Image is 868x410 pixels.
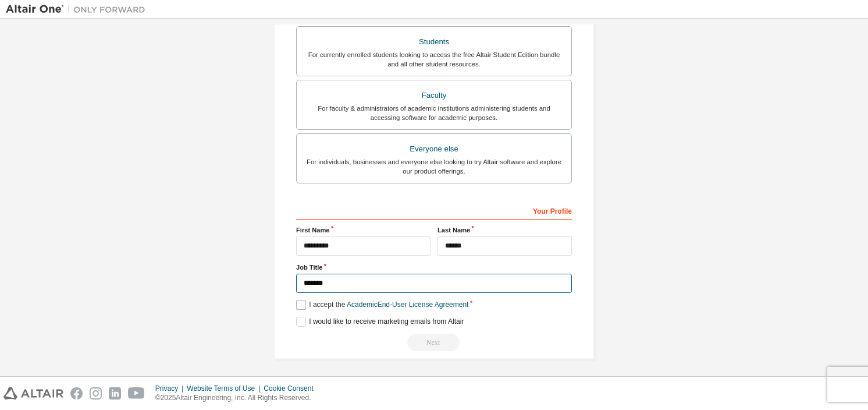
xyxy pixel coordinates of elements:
[70,387,83,400] img: facebook.svg
[304,87,564,104] div: Faculty
[304,34,564,50] div: Students
[296,300,468,310] label: I accept the
[437,225,572,235] label: Last Name
[296,317,464,327] label: I would like to receive marketing emails from Altair
[304,141,564,157] div: Everyone else
[128,387,145,400] img: youtube.svg
[296,225,431,235] label: First Name
[304,50,564,69] div: For currently enrolled students looking to access the free Altair Student Edition bundle and all ...
[90,387,102,400] img: instagram.svg
[347,301,468,309] a: Academic End-User License Agreement
[296,201,572,220] div: Your Profile
[304,104,564,122] div: For faculty & administrators of academic institutions administering students and accessing softwa...
[155,393,321,403] p: © 2025 Altair Engineering, Inc. All Rights Reserved.
[304,157,564,176] div: For individuals, businesses and everyone else looking to try Altair software and explore our prod...
[296,263,572,272] label: Job Title
[155,384,187,393] div: Privacy
[109,387,121,400] img: linkedin.svg
[296,334,572,351] div: Read and acccept EULA to continue
[6,3,151,15] img: Altair One
[187,384,264,393] div: Website Terms of Use
[264,384,320,393] div: Cookie Consent
[3,387,63,400] img: altair_logo.svg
